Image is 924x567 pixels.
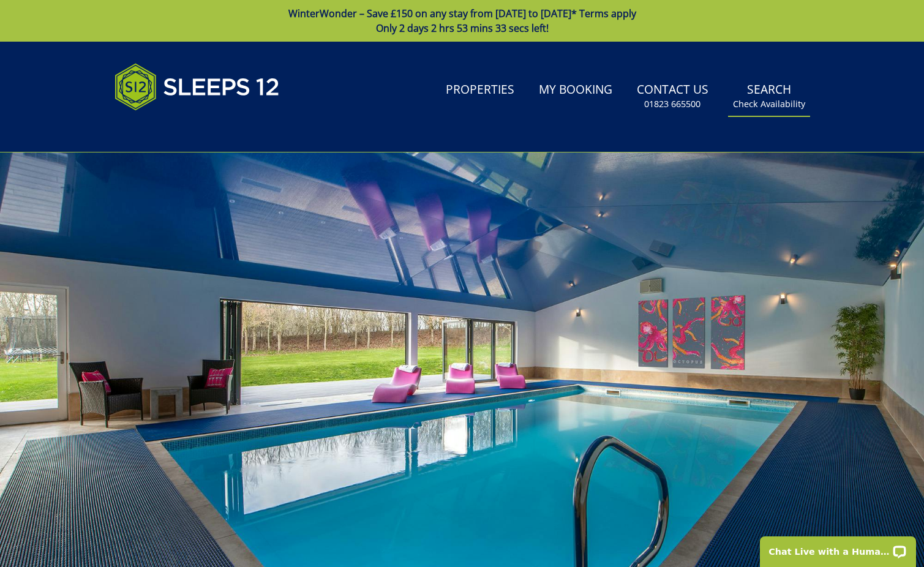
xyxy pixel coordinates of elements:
small: 01823 665500 [644,98,701,110]
iframe: LiveChat chat widget [752,528,924,567]
a: Properties [441,77,519,104]
a: Contact Us01823 665500 [632,77,713,116]
span: Only 2 days 2 hrs 53 mins 33 secs left! [376,21,549,35]
iframe: Customer reviews powered by Trustpilot [108,125,237,135]
a: SearchCheck Availability [728,77,810,116]
img: Sleeps 12 [115,56,280,118]
small: Check Availability [733,98,805,110]
a: My Booking [534,77,617,104]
